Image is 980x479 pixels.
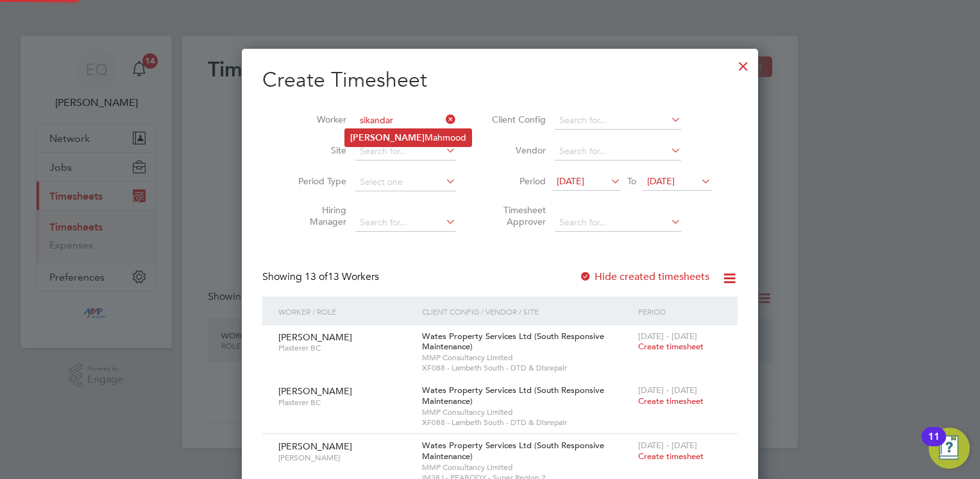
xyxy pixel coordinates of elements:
[355,173,456,191] input: Select one
[555,112,681,130] input: Search for...
[488,175,546,187] label: Period
[262,270,382,284] div: Showing
[638,331,697,342] span: [DATE] - [DATE]
[289,204,346,227] label: Hiring Manager
[278,343,412,353] span: Plasterer BC
[278,453,412,463] span: [PERSON_NAME]
[262,67,738,94] h2: Create Timesheet
[275,297,419,326] div: Worker / Role
[422,407,631,417] span: MMP Consultancy Limited
[278,440,352,452] span: [PERSON_NAME]
[638,341,704,352] span: Create timesheet
[278,397,412,408] span: Plasterer BC
[350,132,425,143] b: [PERSON_NAME]
[278,385,352,397] span: [PERSON_NAME]
[647,175,675,187] span: [DATE]
[422,385,604,406] span: Wates Property Services Ltd (South Responsive Maintenance)
[555,143,681,161] input: Search for...
[355,112,456,130] input: Search for...
[488,114,546,125] label: Client Config
[355,143,456,161] input: Search for...
[345,129,471,146] li: Mahmood
[422,331,604,353] span: Wates Property Services Ltd (South Responsive Maintenance)
[638,396,704,406] span: Create timesheet
[929,428,970,469] button: Open Resource Center, 11 new notifications
[579,270,709,283] label: Hide created timesheets
[422,417,631,428] span: XF088 - Lambeth South - DTD & Disrepair
[419,297,634,326] div: Client Config / Vendor / Site
[289,114,346,125] label: Worker
[278,331,352,343] span: [PERSON_NAME]
[289,144,346,156] label: Site
[623,173,640,189] span: To
[557,175,584,187] span: [DATE]
[289,175,346,187] label: Period Type
[305,270,379,283] span: 13 Workers
[638,385,697,396] span: [DATE] - [DATE]
[422,363,631,373] span: XF088 - Lambeth South - DTD & Disrepair
[928,437,940,453] div: 11
[638,440,697,451] span: [DATE] - [DATE]
[555,214,681,232] input: Search for...
[422,440,604,462] span: Wates Property Services Ltd (South Responsive Maintenance)
[422,353,631,363] span: MMP Consultancy Limited
[638,451,704,462] span: Create timesheet
[635,297,725,326] div: Period
[488,204,546,227] label: Timesheet Approver
[488,144,546,156] label: Vendor
[422,462,631,473] span: MMP Consultancy Limited
[355,214,456,232] input: Search for...
[305,270,328,283] span: 13 of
